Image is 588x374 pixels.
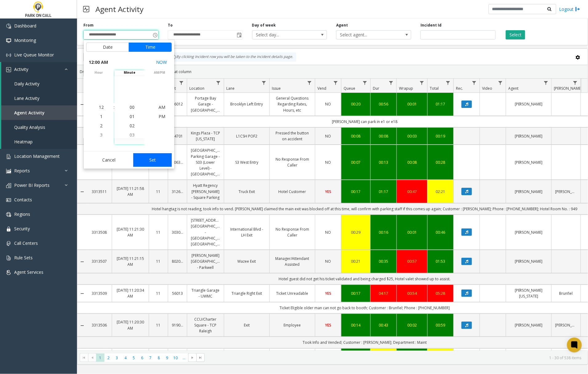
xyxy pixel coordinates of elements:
[83,2,89,17] img: pageIcon
[116,226,145,238] a: [DATE] 11:21:30 AM
[325,160,331,165] span: NO
[116,319,145,331] a: [DATE] 11:20:30 AM
[374,133,393,139] a: 00:08
[172,229,183,235] a: 303032
[401,159,424,165] a: 00:08
[482,86,492,91] span: Video
[172,101,183,107] a: 56012
[14,255,33,261] span: Rule Sets
[191,316,220,334] a: CCU/Charter Square - TCP Raleigh
[190,355,195,360] span: Go to the next page
[273,256,311,267] a: Manager/Attendant Assisted
[325,291,331,296] span: YES
[387,79,395,87] a: Dur Filter Menu
[191,287,220,299] a: Triangle Garage - UWMC
[6,24,11,29] img: 'icon'
[1,105,77,120] a: Agent Activity
[325,101,331,107] span: NO
[325,323,331,328] span: YES
[345,133,367,139] div: 00:08
[273,226,311,238] a: No Response From Caller
[401,258,424,264] a: 00:57
[510,229,548,235] a: [PERSON_NAME]
[542,79,550,87] a: Agent Filter Menu
[91,189,108,195] a: 3313511
[180,354,188,362] span: Page 11
[344,86,355,91] span: Queue
[159,104,165,110] span: AM
[172,189,183,195] a: 312606
[456,86,463,91] span: Rec.
[83,23,94,28] label: From
[374,101,393,107] a: 00:56
[273,156,311,168] a: No Response From Caller
[133,153,172,167] button: Set
[319,322,337,328] a: YES
[14,139,33,145] span: Heatmap
[361,79,369,87] a: Queue Filter Menu
[345,290,367,296] a: 00:17
[1,91,77,105] a: Lane Activity
[401,101,424,107] a: 00:01
[100,123,103,129] span: 2
[374,229,393,235] a: 00:16
[14,23,36,29] span: Dashboard
[14,240,38,246] span: Call Centers
[6,38,11,43] img: 'icon'
[273,322,311,328] a: Employee
[401,133,424,139] div: 00:03
[100,113,103,119] span: 1
[113,354,121,362] span: Page 3
[86,153,131,167] button: Cancel
[153,229,164,235] a: 11
[575,6,580,12] img: logout
[272,86,281,91] span: Issue
[6,154,11,159] img: 'icon'
[401,322,424,328] a: 00:02
[431,290,450,296] a: 05:28
[345,229,367,235] a: 00:29
[86,43,129,52] button: Date tab
[228,258,266,264] a: Wazee Exit
[154,57,169,68] button: Select now
[273,130,311,142] a: Pressed the button on accident
[163,354,171,362] span: Page 9
[228,189,266,195] a: Truck Exit
[14,182,50,188] span: Power BI Reports
[14,95,39,101] span: Lane Activity
[555,189,577,195] a: [PERSON_NAME]
[14,81,39,87] span: Daily Activity
[319,189,337,195] a: YES
[177,79,186,87] a: Lot Filter Menu
[510,159,548,165] a: [PERSON_NAME]
[77,66,588,77] div: Drag a column header and drop it here to group by that column
[401,229,424,235] div: 00:01
[172,159,183,165] a: 206351
[510,287,548,299] a: [PERSON_NAME][US_STATE]
[153,189,164,195] a: 11
[345,322,367,328] a: 00:14
[1,76,77,91] a: Daily Activity
[77,189,87,194] a: Collapse Details
[172,133,183,139] a: 34701
[345,101,367,107] a: 00:20
[345,189,367,195] div: 00:17
[431,101,450,107] div: 01:17
[374,258,393,264] a: 00:35
[138,354,146,362] span: Page 6
[91,229,108,235] a: 3313508
[305,79,314,87] a: Issue Filter Menu
[208,355,582,360] kendo-pager-info: 1 - 30 of 538 items
[252,31,312,39] span: Select day...
[260,79,268,87] a: Lane Filter Menu
[116,256,145,267] a: [DATE] 11:21:15 AM
[510,322,548,328] a: [PERSON_NAME]
[401,290,424,296] div: 00:54
[14,37,36,43] span: Monitoring
[6,241,11,246] img: 'icon'
[153,290,164,296] a: 11
[14,197,32,203] span: Contacts
[153,322,164,328] a: 11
